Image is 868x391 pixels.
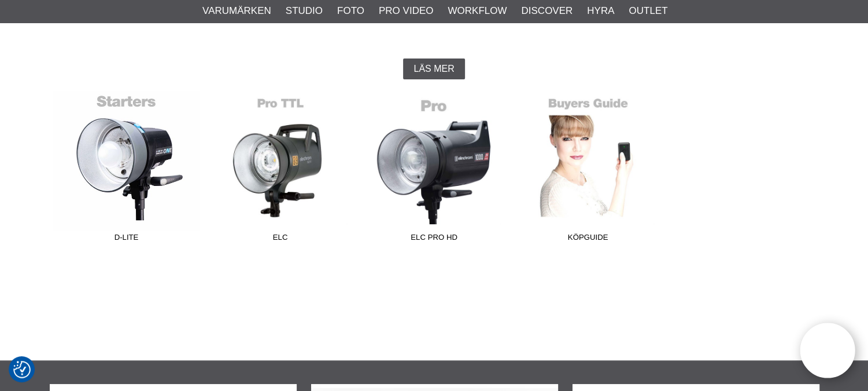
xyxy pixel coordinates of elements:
a: Pro Video [379,3,433,19]
a: Discover [521,3,572,19]
a: ELC [204,91,357,247]
a: Workflow [448,3,507,19]
span: Köpguide [511,232,665,247]
a: ELC Pro HD [357,91,511,247]
a: Outlet [629,3,667,19]
button: Samtyckesinställningar [13,359,31,380]
a: Varumärken [202,3,271,19]
h2: Studioblixtar för professionella fotostudios, In-house produktion och hemmastudio [50,30,819,47]
img: Revisit consent button [13,361,31,378]
span: ELC [204,232,357,247]
span: Läs mer [413,64,454,74]
span: ELC Pro HD [357,232,511,247]
a: Hyra [587,3,614,19]
a: D-Lite [50,91,204,247]
a: Studio [286,3,323,19]
span: D-Lite [50,232,204,247]
a: Foto [337,3,364,19]
a: Köpguide [511,91,665,247]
